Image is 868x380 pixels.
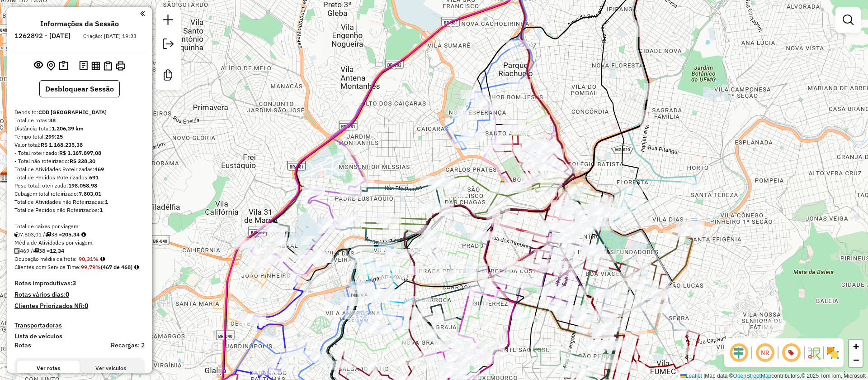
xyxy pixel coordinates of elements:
[703,373,705,379] span: |
[14,141,145,149] div: Valor total:
[68,182,97,189] strong: 198.058,98
[72,279,76,287] strong: 3
[14,125,145,133] div: Distância Total:
[807,346,821,360] img: Fluxo de ruas
[14,264,81,270] span: Clientes com Service Time:
[14,342,31,349] a: Rotas
[14,157,145,165] div: - Total não roteirizado:
[70,158,95,164] strong: R$ 338,30
[81,232,86,237] i: Meta Caixas/viagem: 197,90 Diferença: 7,44
[159,11,177,31] a: Nova sessão e pesquisa
[45,133,63,140] strong: 299:25
[38,109,107,115] strong: CDD [GEOGRAPHIC_DATA]
[111,342,145,349] h4: Recargas: 2
[80,361,142,376] button: Ver veículos
[14,32,71,40] h6: 1262892 - [DATE]
[101,264,132,270] strong: (467 de 468)
[14,173,145,182] div: Total de Pedidos Roteirizados:
[159,66,177,87] a: Criar modelo
[79,190,101,197] strong: 7.803,01
[39,80,120,97] button: Desbloquear Sessão
[14,116,145,125] div: Total de rotas:
[839,11,857,29] a: Exibir filtros
[678,372,868,380] div: Map data © contributors,© 2025 TomTom, Microsoft
[33,248,39,254] i: Total de rotas
[49,117,56,124] strong: 38
[14,332,145,340] h4: Lista de veículos
[80,32,140,40] div: Criação: [DATE] 19:23
[66,290,69,298] strong: 0
[14,108,145,116] div: Depósito:
[77,59,90,73] button: Logs desbloquear sessão
[105,198,108,205] strong: 1
[14,291,145,298] h4: Rotas vários dias:
[826,346,840,360] img: Exibir/Ocultar setores
[94,166,104,173] strong: 469
[14,222,145,231] div: Total de caixas por viagem:
[14,232,20,237] i: Cubagem total roteirizado
[733,373,772,379] a: OpenStreetMap
[754,342,776,364] span: Ocultar NR
[762,321,784,330] div: Atividade não roteirizada - DORACY ANDRE 05753225608
[14,198,145,206] div: Total de Atividades não Roteirizadas:
[102,59,114,72] button: Visualizar Romaneio
[41,141,83,148] strong: R$ 1.168.235,38
[79,255,99,262] strong: 90,31%
[52,125,84,132] strong: 1.206,39 km
[17,361,80,376] button: Ver rotas
[90,59,102,72] button: Visualizar relatório de Roteirização
[728,342,750,364] span: Ocultar deslocamento
[45,232,51,237] i: Total de rotas
[14,248,20,254] i: Total de Atividades
[849,340,863,353] a: Zoom in
[40,19,119,28] h4: Informações da Sessão
[680,373,702,379] a: Leaflet
[159,35,177,55] a: Exportar sessão
[114,59,127,72] button: Imprimir Rotas
[780,342,802,364] span: Exibir número da rota
[81,264,101,270] strong: 99,79%
[14,231,145,239] div: 7.803,01 / 38 =
[14,182,145,190] div: Peso total roteirizado:
[14,322,145,329] h4: Transportadoras
[14,165,145,173] div: Total de Atividades Roteirizadas:
[100,256,105,262] em: Média calculada utilizando a maior ocupação (%Peso ou %Cubagem) de cada rota da sessão. Rotas cro...
[57,59,70,73] button: Painel de Sugestão
[59,149,101,156] strong: R$ 1.167.897,08
[62,231,80,238] strong: 205,34
[14,206,145,214] div: Total de Pedidos não Roteirizados:
[99,207,103,213] strong: 1
[14,302,145,310] h4: Clientes Priorizados NR:
[14,255,77,262] span: Ocupação média da frota:
[85,302,88,310] strong: 0
[89,174,99,181] strong: 691
[140,8,145,19] a: Clique aqui para minimizar o painel
[14,247,145,255] div: 469 / 38 =
[14,190,145,198] div: Cubagem total roteirizado:
[45,59,57,73] button: Centralizar mapa no depósito ou ponto de apoio
[14,133,145,141] div: Tempo total:
[853,354,859,366] span: −
[853,341,859,352] span: +
[14,239,145,247] div: Média de Atividades por viagem:
[14,149,145,157] div: - Total roteirizado:
[50,247,64,254] strong: 12,34
[32,58,45,73] button: Exibir sessão original
[14,279,145,287] h4: Rotas improdutivas:
[134,265,139,270] em: Rotas cross docking consideradas
[849,353,863,367] a: Zoom out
